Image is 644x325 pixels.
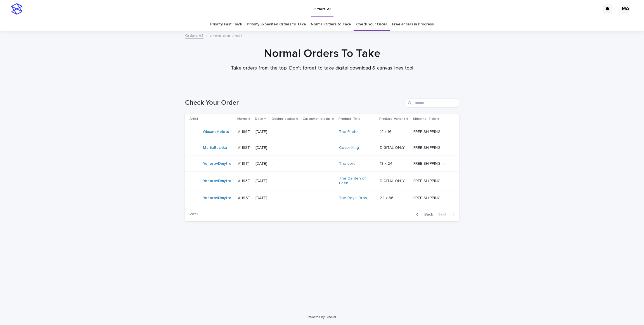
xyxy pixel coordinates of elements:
p: #1196T [238,195,252,200]
p: FREE SHIPPING - preview in 1-2 business days, after your approval delivery will take 5-10 b.d. [413,195,449,200]
tr: YehorovDmytro #1196T#1196T [DATE]--The Royal Bros 24 x 3624 x 36 FREE SHIPPING - preview in 1-2 b... [185,190,459,206]
p: Product_Variant [379,116,405,122]
p: [DATE] [255,196,268,200]
a: MariiaBuchka [203,145,227,150]
a: YehorovDmytro [203,196,231,200]
tr: YehorovDmytro #1193T#1193T [DATE]--The Garden of Eden DIGITAL ONLYDIGITAL ONLY FREE SHIPPING - pr... [185,172,459,190]
p: DIGITAL ONLY [380,178,406,183]
h1: Normal Orders To Take [185,47,459,60]
p: FREE SHIPPING - preview in 1-2 business days, after your approval delivery will take 5-10 b.d. [413,160,449,166]
p: - [272,130,299,134]
p: 18 x 24 [380,160,394,166]
a: The Garden of Eden [339,176,374,186]
p: - [272,161,299,166]
p: Date [255,116,263,122]
p: - [303,196,335,200]
a: YehorovDmytro [203,161,231,166]
p: #1191T [238,160,250,166]
p: [DATE] [255,161,268,166]
a: Priority Expedited Orders to Take [247,18,306,31]
button: Next [435,212,459,217]
a: Freelancers in Progress [392,18,434,31]
a: Orders V3 [185,32,203,39]
tr: OksanaHolets #1189T#1189T [DATE]--The Pirate 12 x 1612 x 16 FREE SHIPPING - preview in 1-2 busine... [185,124,459,140]
p: FREE SHIPPING - preview in 1-2 business days, after your approval delivery will take 5-10 b.d. [413,144,449,150]
p: Artist [190,116,198,122]
button: Back [412,212,435,217]
a: YehorovDmytro [203,179,231,183]
tr: MariiaBuchka #1188T#1188T [DATE]--Cover King DIGITAL ONLYDIGITAL ONLY FREE SHIPPING - preview in ... [185,140,459,156]
p: - [303,145,335,150]
tr: YehorovDmytro #1191T#1191T [DATE]--The Lord 18 x 2418 x 24 FREE SHIPPING - preview in 1-2 busines... [185,156,459,172]
p: [DATE] [255,145,268,150]
p: Product_Title [338,116,361,122]
p: Check Your Order [210,32,242,39]
p: #1188T [238,144,251,150]
a: The Lord [339,161,356,166]
p: FREE SHIPPING - preview in 1-2 business days, after your approval delivery will take 5-10 b.d. [413,128,449,134]
div: MA [621,4,630,13]
p: - [303,161,335,166]
p: Customer_status [303,116,331,122]
p: Name [237,116,247,122]
p: Take orders from the top. Don't forget to take digital download & canvas lines too! [210,65,434,71]
p: 2 of 2 [185,207,203,221]
h1: Check Your Order [185,99,404,107]
a: Check Your Order [356,18,387,31]
p: #1189T [238,128,251,134]
a: Powered By Stacker [308,315,336,319]
p: Design_status [272,116,295,122]
a: OksanaHolets [203,130,229,134]
p: [DATE] [255,179,268,183]
input: Search [406,99,459,107]
p: [DATE] [255,130,268,134]
span: Next [437,212,450,216]
span: Back [421,212,433,216]
a: Cover King [339,145,359,150]
p: FREE SHIPPING - preview in 1-2 business days, after your approval delivery will take 5-10 b.d. [413,178,449,183]
a: Priority Fast Track [210,18,242,31]
p: - [272,179,299,183]
p: - [303,179,335,183]
p: 12 x 16 [380,128,393,134]
p: - [303,130,335,134]
p: 24 x 36 [380,195,395,200]
p: #1193T [238,178,251,183]
p: - [272,196,299,200]
p: - [272,145,299,150]
a: Normal Orders to Take [311,18,351,31]
img: stacker-logo-s-only.png [11,3,22,15]
a: The Pirate [339,130,358,134]
a: The Royal Bros [339,196,367,200]
p: DIGITAL ONLY [380,144,406,150]
p: Shipping_Title [413,116,436,122]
